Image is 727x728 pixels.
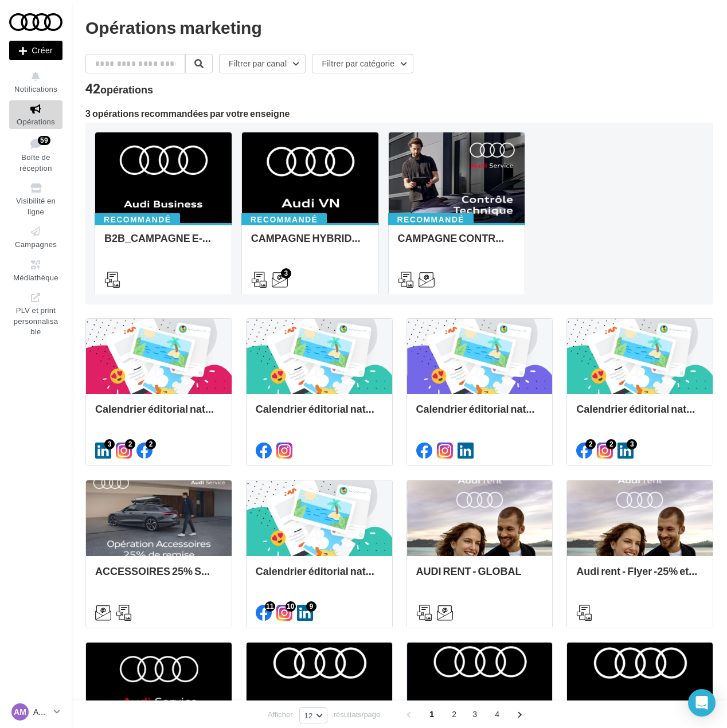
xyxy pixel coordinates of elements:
div: 9 [306,601,316,612]
span: 2 [445,705,463,723]
div: 10 [286,601,296,612]
button: Filtrer par catégorie [312,54,413,73]
button: Créer [9,41,62,60]
div: 2 [125,439,135,449]
div: Calendrier éditorial national : semaine du 22.09 au 28.09 [95,403,222,426]
span: résultats/page [334,709,381,720]
span: Opérations [17,117,55,126]
div: 3 [104,439,115,449]
button: Notifications [9,68,62,96]
div: CAMPAGNE CONTROLE TECHNIQUE 25€ OCTOBRE [398,232,516,255]
div: Opérations marketing [85,18,713,36]
a: AM Audi MONTARGIS [9,701,62,723]
a: Visibilité en ligne [9,179,62,218]
div: 59 [38,136,50,145]
div: 11 [265,601,275,612]
span: 1 [423,705,441,723]
div: Calendrier éditorial national : semaine du 15.09 au 21.09 [256,403,383,426]
div: 3 opérations recommandées par votre enseigne [85,109,713,118]
div: 3 [281,268,291,279]
div: Open Intercom Messenger [688,689,716,717]
div: AUDI RENT - GLOBAL [416,565,544,588]
span: 3 [466,705,484,723]
a: Campagnes [9,223,62,251]
div: Calendrier éditorial national : semaine du 08.09 au 14.09 [416,403,544,426]
span: Afficher [268,709,293,720]
button: 12 [299,707,327,723]
div: Recommandé [241,213,327,226]
span: Campagnes [15,240,57,249]
span: Boîte de réception [19,152,52,173]
div: Calendrier éditorial national : du 02.09 au 09.09 [256,565,383,588]
span: Visibilité en ligne [16,196,56,216]
span: 12 [304,711,313,720]
div: opérations [100,84,153,95]
div: Audi rent - Flyer -25% et -40% [576,565,703,588]
span: Médiathèque [13,273,58,282]
div: Recommandé [95,213,180,226]
div: ACCESSOIRES 25% SEPTEMBRE - AUDI SERVICE [95,565,222,588]
div: 2 [585,439,596,449]
span: 4 [488,705,506,723]
a: Médiathèque [9,256,62,284]
div: Recommandé [388,213,474,226]
button: Filtrer par canal [219,54,306,73]
span: AM [14,706,26,718]
div: 42 [85,83,153,95]
div: 3 [627,439,637,449]
div: Nouvelle campagne [9,41,62,60]
a: Opérations [9,100,62,128]
div: CAMPAGNE HYBRIDE RECHARGEABLE [251,232,369,255]
a: PLV et print personnalisable [9,289,62,339]
div: B2B_CAMPAGNE E-HYBRID OCTOBRE [104,232,222,255]
a: Boîte de réception59 [9,134,62,175]
div: 2 [146,439,156,449]
div: 2 [606,439,616,449]
div: Calendrier éditorial national : du 02.09 au 15.09 [576,403,703,426]
span: PLV et print personnalisable [14,303,58,336]
p: Audi MONTARGIS [33,706,49,718]
span: Notifications [14,84,57,93]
